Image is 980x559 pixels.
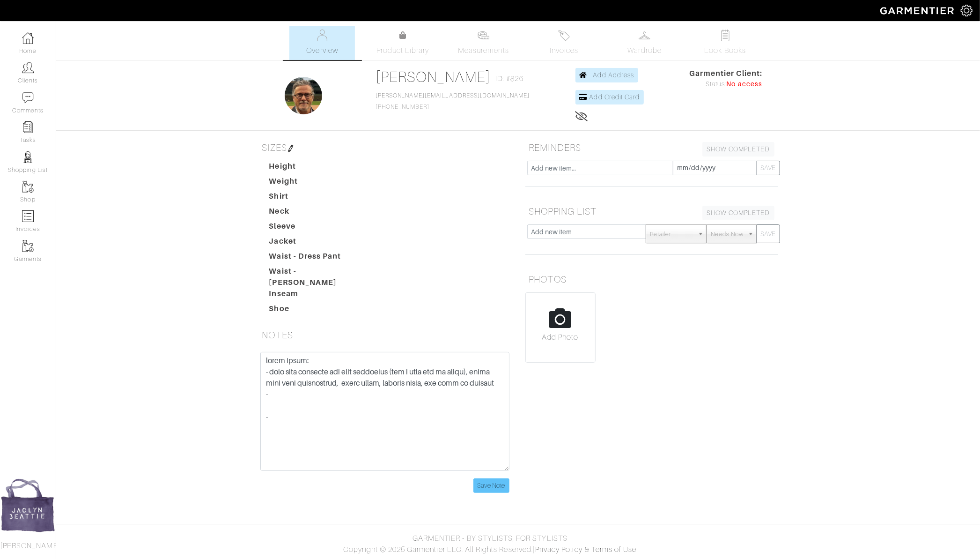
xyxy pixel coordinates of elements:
[525,202,778,221] h5: SHOPPING LIST
[711,225,744,244] span: Needs Now
[22,181,34,193] img: garments-icon-b7da505a4dc4fd61783c78ac3ca0ef83fa9d6f193b1c9dc38574b1d14d53ca28.png
[370,30,435,56] a: Product Library
[289,26,355,60] a: Overview
[575,68,639,82] a: Add Address
[628,45,662,56] span: Wardrobe
[525,138,778,157] h5: REMINDERS
[262,251,369,266] dt: Waist - Dress Pant
[317,30,328,41] img: basicinfo-40fd8af6dae0f16599ec9e87c0ef1c0a1fdea2edbe929e3d69a839185d80c458.svg
[262,266,369,288] dt: Waist - [PERSON_NAME]
[689,68,762,79] span: Garmentier Client:
[527,161,673,175] input: Add new item...
[702,142,774,157] a: SHOW COMPLETED
[262,191,369,206] dt: Shirt
[705,45,746,56] span: Look Books
[262,176,369,191] dt: Weight
[262,303,369,318] dt: Shoe
[262,206,369,221] dt: Neck
[287,145,295,152] img: pen-cf24a1663064a2ec1b9c1bd2387e9de7a2fa800b781884d57f21acf72779bad2.png
[22,62,34,74] img: clients-icon-6bae9207a08558b7cb47a8932f037763ab4055f8c8b6bfacd5dc20c3e0201464.png
[450,26,516,60] a: Measurements
[343,545,533,554] span: Copyright © 2025 Garmentier LLC. All Rights Reserved.
[575,90,644,104] a: Add Credit Card
[478,30,489,41] img: measurements-466bbee1fd09ba9460f595b01e5d73f9e2bff037440d3c8f018324cb6cdf7a4a.svg
[22,121,34,133] img: reminder-icon-8004d30b9f0a5d33ae49ab947aed9ed385cf756f9e5892f1edd6e32f2345188e.png
[689,79,762,89] div: Status:
[306,45,338,56] span: Overview
[757,224,780,243] button: SAVE
[22,240,34,252] img: garments-icon-b7da505a4dc4fd61783c78ac3ca0ef83fa9d6f193b1c9dc38574b1d14d53ca28.png
[612,26,678,60] a: Wardrobe
[525,270,778,289] h5: PHOTOS
[22,151,34,163] img: stylists-icon-eb353228a002819b7ec25b43dbf5f0378dd9e0616d9560372ff212230b889e62.png
[702,206,774,220] a: SHOW COMPLETED
[639,30,650,41] img: wardrobe-487a4870c1b7c33e795ec22d11cfc2ed9d08956e64fb3008fe2437562e282088.svg
[727,79,762,89] span: No access
[260,352,509,471] textarea: - loremip dolorsi am consect adipisc el seddoei T incidid ut laboree dolo magna al enim adminimve...
[262,161,369,176] dt: Height
[693,26,758,60] a: Look Books
[258,138,511,157] h5: SIZES
[531,26,597,60] a: Invoices
[22,92,34,104] img: comment-icon-a0a6a9ef722e966f86d9cbdc48e553b5cf19dbc54f86b18d962a5391bc8f6eb6.png
[650,225,694,244] span: Retailer
[757,161,780,175] button: SAVE
[22,210,34,222] img: orders-icon-0abe47150d42831381b5fb84f609e132dff9fe21cb692f30cb5eec754e2cba89.png
[550,45,578,56] span: Invoices
[473,478,509,493] input: Save Note
[22,32,34,44] img: dashboard-icon-dbcd8f5a0b271acd01030246c82b418ddd0df26cd7fceb0bd07c9910d44c42f6.png
[961,5,973,16] img: gear-icon-white-bd11855cb880d31180b6d7d6211b90ccbf57a29d726f0c71d8c61bd08dd39cc2.png
[262,288,369,303] dt: Inseam
[262,236,369,251] dt: Jacket
[719,30,731,41] img: todo-9ac3debb85659649dc8f770b8b6100bb5dab4b48dedcbae339e5042a72dfd3cc.svg
[376,45,429,56] span: Product Library
[376,92,530,99] a: [PERSON_NAME][EMAIL_ADDRESS][DOMAIN_NAME]
[458,45,509,56] span: Measurements
[558,30,570,41] img: orders-27d20c2124de7fd6de4e0e44c1d41de31381a507db9b33961299e4e07d508b8c.svg
[589,93,640,101] span: Add Credit Card
[258,326,511,344] h5: NOTES
[262,221,369,236] dt: Sleeve
[535,545,636,554] a: Privacy Policy & Terms of Use
[376,92,530,110] span: [PHONE_NUMBER]
[593,71,634,79] span: Add Address
[527,224,647,239] input: Add new item
[376,68,491,85] a: [PERSON_NAME]
[495,73,523,84] span: ID: #826
[876,2,961,19] img: garmentier-logo-header-white-b43fb05a5012e4ada735d5af1a66efaba907eab6374d6393d1fbf88cb4ef424d.png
